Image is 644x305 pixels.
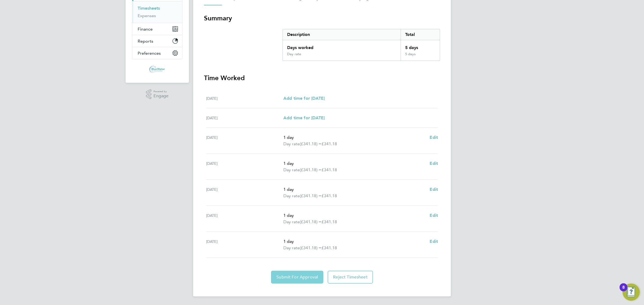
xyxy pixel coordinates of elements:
[300,219,321,224] span: (£341.18) =
[328,271,373,284] button: Reject Timesheet
[138,27,153,32] span: Finance
[138,13,156,18] a: Expenses
[321,219,337,224] span: £341.18
[206,134,283,147] div: [DATE]
[300,245,321,250] span: (£341.18) =
[283,160,425,167] p: 1 day
[283,96,325,101] span: Add time for [DATE]
[283,115,325,121] a: Add time for [DATE]
[132,47,182,59] button: Preferences
[283,186,425,193] p: 1 day
[283,29,401,40] div: Description
[283,40,401,52] div: Days worked
[300,167,321,172] span: (£341.18) =
[401,40,440,52] div: 5 days
[153,89,169,94] span: Powered by
[401,29,440,40] div: Total
[206,186,283,199] div: [DATE]
[321,245,337,250] span: £341.18
[283,29,440,61] div: Summary
[300,141,321,146] span: (£341.18) =
[206,115,283,121] div: [DATE]
[283,95,325,102] a: Add time for [DATE]
[283,115,325,120] span: Add time for [DATE]
[283,212,425,219] p: 1 day
[321,141,337,146] span: £341.18
[132,65,182,73] a: Go to home page
[430,213,438,218] span: Edit
[206,238,283,251] div: [DATE]
[430,238,438,245] a: Edit
[271,271,323,284] button: Submit For Approval
[283,167,300,173] span: Day rate
[276,274,318,280] span: Submit For Approval
[283,141,300,147] span: Day rate
[138,6,160,11] a: Timesheets
[430,134,438,141] a: Edit
[430,187,438,192] span: Edit
[132,35,182,47] button: Reports
[204,14,440,23] h3: Summary
[153,94,169,98] span: Engage
[206,212,283,225] div: [DATE]
[138,39,153,44] span: Reports
[300,193,321,198] span: (£341.18) =
[283,134,425,141] p: 1 day
[206,160,283,173] div: [DATE]
[622,287,625,294] div: 8
[430,186,438,193] a: Edit
[430,161,438,166] span: Edit
[430,160,438,167] a: Edit
[283,245,300,251] span: Day rate
[283,219,300,225] span: Day rate
[146,89,169,99] a: Powered byEngage
[401,52,440,61] div: 5 days
[283,193,300,199] span: Day rate
[132,23,182,35] button: Finance
[283,238,425,245] p: 1 day
[149,65,165,73] img: bluewaterwales-logo-retina.png
[204,14,440,284] section: Timesheet
[287,52,301,56] div: Day rate
[132,1,182,23] div: Timesheets
[206,95,283,102] div: [DATE]
[623,284,640,301] button: Open Resource Center, 8 new notifications
[321,193,337,198] span: £341.18
[430,239,438,244] span: Edit
[321,167,337,172] span: £341.18
[430,212,438,219] a: Edit
[204,74,440,82] h3: Time Worked
[333,274,368,280] span: Reject Timesheet
[430,135,438,140] span: Edit
[138,51,161,56] span: Preferences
